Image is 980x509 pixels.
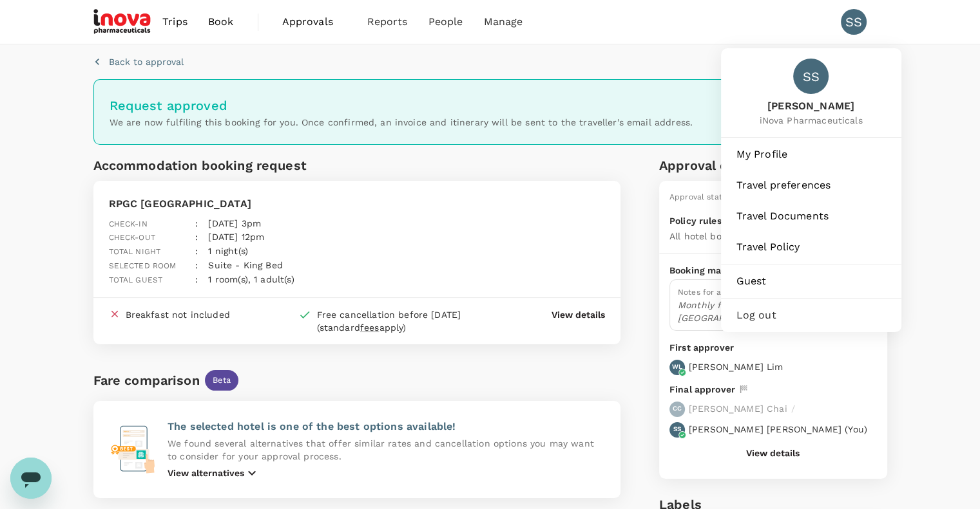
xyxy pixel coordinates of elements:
[109,233,155,242] span: Check-out
[282,14,347,30] span: Approvals
[168,437,605,463] p: We found several alternatives that offer similar rates and cancellation options you may want to c...
[185,220,198,245] div: :
[208,230,264,243] p: [DATE] 12pm
[360,322,380,333] span: fees
[726,202,896,230] a: Travel Documents
[736,239,886,255] span: Travel Policy
[726,301,896,329] div: Log out
[483,14,523,30] span: Manage
[109,275,163,284] span: Total guest
[185,248,198,273] div: :
[669,191,731,204] div: Approval status
[726,140,896,169] a: My Profile
[552,308,605,321] button: View details
[841,9,867,35] div: SS
[659,155,887,176] h6: Approval details
[93,8,153,36] img: iNova Pharmaceuticals
[689,402,787,415] p: [PERSON_NAME] Chai
[736,308,886,323] span: Log out
[689,423,867,436] p: [PERSON_NAME] [PERSON_NAME] ( You )
[168,419,605,434] p: The selected hotel is one of the best options available!
[185,207,198,231] div: :
[678,299,869,324] p: Monthly field Visit to [GEOGRAPHIC_DATA] on [DATE] - [DATE]
[759,99,862,114] span: [PERSON_NAME]
[109,261,177,270] span: Selected room
[793,59,829,94] div: SS
[736,208,886,224] span: Travel Documents
[689,360,783,373] p: [PERSON_NAME] Lim
[168,465,260,481] button: View alternatives
[93,155,354,176] h6: Accommodation booking request
[673,425,681,434] p: SS
[669,341,877,355] p: First approver
[109,55,184,68] p: Back to approval
[669,214,767,227] p: Policy rules exceeded
[791,402,795,415] p: /
[736,178,886,193] span: Travel preferences
[208,217,261,230] p: [DATE] 3pm
[669,383,735,396] p: Final approver
[109,219,148,228] span: Check-in
[736,147,886,162] span: My Profile
[316,308,499,334] div: Free cancellation before [DATE] (standard apply)
[168,467,244,479] p: View alternatives
[208,273,294,286] p: 1 room(s), 1 adult(s)
[93,370,200,391] div: Fare comparison
[10,458,52,499] iframe: Button to launch messaging window
[726,267,896,295] a: Guest
[185,263,198,287] div: :
[185,234,198,259] div: :
[126,308,230,321] div: Breakfast not included
[109,196,396,212] p: RPGC [GEOGRAPHIC_DATA]
[93,55,184,68] button: Back to approval
[726,233,896,261] a: Travel Policy
[669,230,828,243] p: All hotel bookings require approval
[110,95,871,116] h6: Request approved
[110,116,871,129] p: We are now fulfiling this booking for you. Once confirmed, an invoice and itinerary will be sent ...
[759,114,862,127] span: iNova Pharmaceuticals
[672,362,682,371] p: WL
[162,14,187,30] span: Trips
[367,14,408,30] span: Reports
[678,288,751,297] span: Notes for approval
[208,245,248,257] p: 1 night(s)
[736,273,886,289] span: Guest
[109,247,161,256] span: Total night
[673,404,682,413] p: CC
[726,171,896,199] a: Travel preferences
[205,375,239,387] span: Beta
[208,259,282,272] p: Suite - King Bed
[669,264,749,277] p: Booking made by
[746,448,800,458] button: View details
[208,14,234,30] span: Book
[428,14,463,30] span: People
